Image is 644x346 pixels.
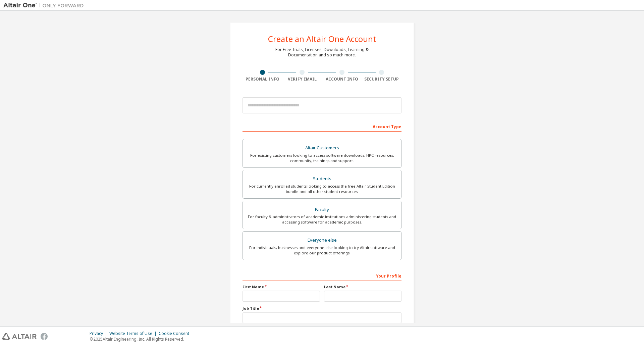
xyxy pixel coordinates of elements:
[247,143,397,153] div: Altair Customers
[3,2,87,9] img: Altair One
[282,77,322,82] div: Verify Email
[247,245,397,256] div: For individuals, businesses and everyone else looking to try Altair software and explore our prod...
[247,214,397,225] div: For faculty & administrators of academic institutions administering students and accessing softwa...
[243,77,282,82] div: Personal Info
[243,121,401,132] div: Account Type
[247,205,397,214] div: Faculty
[322,77,362,82] div: Account Info
[109,331,159,336] div: Website Terms of Use
[41,333,48,340] img: facebook.svg
[90,336,193,342] p: © 2025 Altair Engineering, Inc. All Rights Reserved.
[275,47,369,58] div: For Free Trials, Licenses, Downloads, Learning & Documentation and so much more.
[362,77,402,82] div: Security Setup
[247,184,397,194] div: For currently enrolled students looking to access the free Altair Student Edition bundle and all ...
[247,174,397,184] div: Students
[243,270,401,281] div: Your Profile
[247,153,397,163] div: For existing customers looking to access software downloads, HPC resources, community, trainings ...
[247,236,397,245] div: Everyone else
[90,331,109,336] div: Privacy
[159,331,193,336] div: Cookie Consent
[2,333,37,340] img: altair_logo.svg
[324,284,401,290] label: Last Name
[243,306,401,311] label: Job Title
[268,35,376,43] div: Create an Altair One Account
[243,284,320,290] label: First Name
